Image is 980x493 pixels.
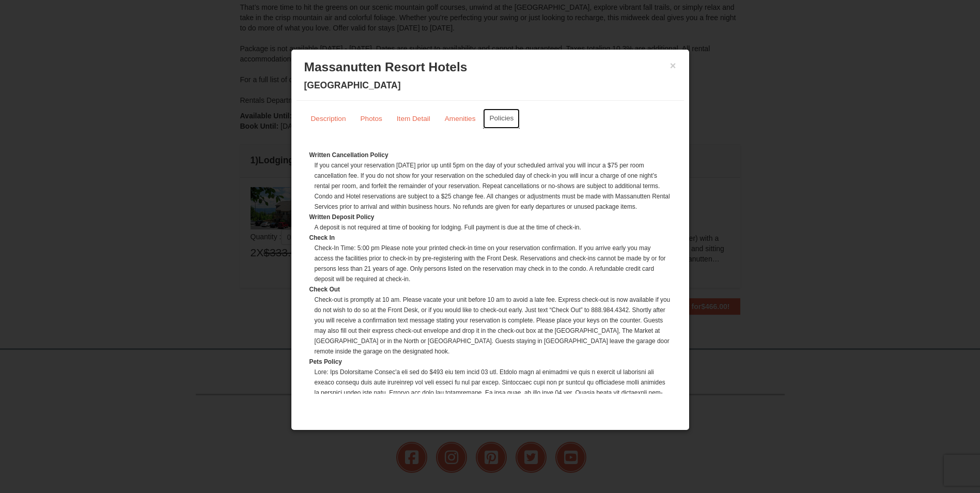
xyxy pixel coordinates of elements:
a: Amenities [438,109,483,129]
a: Photos [354,109,389,129]
small: Item Detail [397,115,430,122]
small: Policies [489,114,514,122]
small: Amenities [445,115,476,122]
dd: Check-out is promptly at 10 am. Please vacate your unit before 10 am to avoid a late fee. Express... [315,295,671,357]
dt: Check In [309,233,671,243]
dt: Written Cancellation Policy [309,150,671,160]
h3: Massanutten Resort Hotels [304,59,676,75]
a: Policies [483,109,520,129]
a: Item Detail [390,109,437,129]
dd: A deposit is not required at time of booking for lodging. Full payment is due at the time of chec... [315,222,671,233]
a: Description [304,109,353,129]
dt: Pets Policy [309,357,671,367]
small: Description [311,115,346,122]
h4: [GEOGRAPHIC_DATA] [304,80,676,90]
dd: If you cancel your reservation [DATE] prior up until 5pm on the day of your scheduled arrival you... [315,160,671,212]
button: × [670,60,676,71]
dt: Check Out [309,284,671,295]
dt: Written Deposit Policy [309,212,671,222]
dd: Check-In Time: 5:00 pm Please note your printed check-in time on your reservation confirmation. I... [315,243,671,284]
small: Photos [361,115,382,122]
